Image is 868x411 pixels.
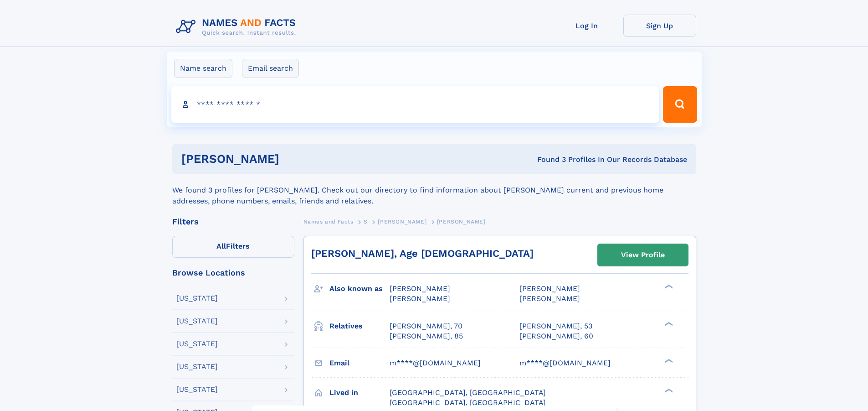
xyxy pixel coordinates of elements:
[181,153,408,165] h1: [PERSON_NAME]
[329,318,390,334] h3: Relatives
[598,244,688,266] a: View Profile
[216,242,226,250] span: All
[364,216,368,227] a: S
[519,321,592,331] a: [PERSON_NAME], 53
[172,269,294,277] div: Browse Locations
[519,294,580,303] span: [PERSON_NAME]
[329,385,390,401] h3: Lived in
[390,388,546,397] span: [GEOGRAPHIC_DATA], [GEOGRAPHIC_DATA]
[623,15,696,37] a: Sign Up
[172,236,294,258] label: Filters
[303,216,354,227] a: Names and Facts
[176,363,218,370] div: [US_STATE]
[364,219,368,225] span: S
[390,321,462,331] a: [PERSON_NAME], 70
[176,295,218,302] div: [US_STATE]
[621,245,665,265] div: View Profile
[172,218,294,226] div: Filters
[390,331,463,341] a: [PERSON_NAME], 85
[172,15,303,39] img: Logo Names and Facts
[242,59,299,78] label: Email search
[663,284,673,290] div: ❯
[378,216,426,227] a: [PERSON_NAME]
[176,386,218,393] div: [US_STATE]
[408,155,687,165] div: Found 3 Profiles In Our Records Database
[378,219,426,225] span: [PERSON_NAME]
[550,15,623,37] a: Log In
[311,248,534,259] a: [PERSON_NAME], Age [DEMOGRAPHIC_DATA]
[390,294,450,303] span: [PERSON_NAME]
[329,281,390,297] h3: Also known as
[174,59,232,78] label: Name search
[437,219,486,225] span: [PERSON_NAME]
[663,86,697,123] button: Search Button
[171,86,659,123] input: search input
[663,358,673,364] div: ❯
[176,317,218,325] div: [US_STATE]
[390,284,450,293] span: [PERSON_NAME]
[390,398,546,407] span: [GEOGRAPHIC_DATA], [GEOGRAPHIC_DATA]
[519,284,580,293] span: [PERSON_NAME]
[663,321,673,327] div: ❯
[663,387,673,393] div: ❯
[176,340,218,348] div: [US_STATE]
[329,355,390,371] h3: Email
[172,174,696,207] div: We found 3 profiles for [PERSON_NAME]. Check out our directory to find information about [PERSON_...
[519,331,593,341] a: [PERSON_NAME], 60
